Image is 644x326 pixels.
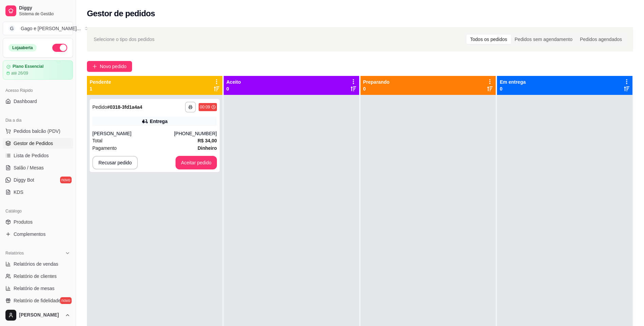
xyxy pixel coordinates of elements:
span: Produtos [14,219,33,225]
button: Novo pedido [87,61,132,72]
span: Novo pedido [100,63,127,70]
button: Alterar Status [52,44,67,52]
a: Dashboard [3,96,73,107]
span: Relatório de clientes [14,273,57,280]
div: [PHONE_NUMBER] [174,130,217,137]
p: Pendente [90,79,111,85]
span: Diggy [19,5,70,11]
a: Diggy Botnovo [3,175,73,185]
span: Pedido [92,104,107,110]
span: Dashboard [14,98,37,105]
button: Pedidos balcão (PDV) [3,126,73,137]
p: Em entrega [500,79,526,85]
div: 00:09 [200,104,210,110]
a: Relatórios de vendas [3,259,73,269]
span: Sistema de Gestão [19,11,70,17]
div: Catálogo [3,206,73,217]
button: Select a team [3,22,73,35]
a: Complementos [3,229,73,240]
button: [PERSON_NAME] [3,307,73,323]
span: Complementos [14,231,45,238]
span: [PERSON_NAME] [19,312,62,318]
div: Pedidos sem agendamento [511,35,576,44]
span: KDS [14,189,23,196]
span: Relatórios [5,250,24,256]
span: Pagamento [92,144,117,152]
p: 0 [363,85,390,92]
a: Produtos [3,217,73,227]
p: 0 [500,85,526,92]
p: 0 [226,85,241,92]
a: Relatório de mesas [3,283,73,294]
h2: Gestor de pedidos [87,8,155,19]
a: DiggySistema de Gestão [3,3,73,19]
span: Diggy Bot [14,177,34,183]
span: Gestor de Pedidos [14,140,53,147]
span: Total [92,137,103,144]
a: Plano Essencialaté 26/09 [3,60,73,80]
article: até 26/09 [11,70,28,76]
div: Dia a dia [3,115,73,126]
span: Relatórios de vendas [14,261,58,267]
a: Relatório de fidelidadenovo [3,295,73,306]
strong: Dinheiro [198,145,217,151]
div: [PERSON_NAME] [92,130,174,137]
span: Selecione o tipo dos pedidos [94,36,154,43]
div: Entrega [150,118,167,125]
a: Gestor de Pedidos [3,138,73,149]
span: Relatório de fidelidade [14,297,61,304]
span: Salão / Mesas [14,164,44,171]
span: Pedidos balcão (PDV) [14,128,60,135]
div: Todos os pedidos [466,35,511,44]
strong: # 0318-3fd1a4a4 [107,104,143,110]
p: Preparando [363,79,390,85]
span: Relatório de mesas [14,285,55,292]
a: Salão / Mesas [3,162,73,173]
button: Aceitar pedido [176,156,217,169]
a: KDS [3,187,73,198]
p: 1 [90,85,111,92]
p: Aceito [226,79,241,85]
div: Gago e [PERSON_NAME] ... [21,25,81,32]
div: Pedidos agendados [576,35,626,44]
span: Lista de Pedidos [14,152,49,159]
a: Relatório de clientes [3,271,73,282]
span: G [8,25,15,32]
div: Acesso Rápido [3,85,73,96]
div: Loja aberta [8,44,37,52]
a: Lista de Pedidos [3,150,73,161]
article: Plano Essencial [13,64,43,69]
span: plus [92,64,97,69]
strong: R$ 34,00 [198,138,217,143]
button: Recusar pedido [92,156,138,169]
